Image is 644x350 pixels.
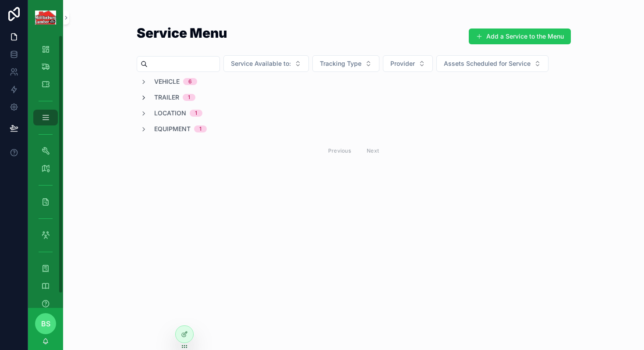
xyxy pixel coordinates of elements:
[41,318,50,329] span: BS
[154,77,180,86] span: Vehicle
[35,11,57,25] img: App logo
[154,125,191,133] span: Equipment
[199,125,202,132] div: 1
[312,55,379,72] button: Select Button
[231,59,291,68] span: Service Available to:
[195,110,197,117] div: 1
[444,59,531,68] span: Assets Scheduled for Service
[390,59,415,68] span: Provider
[469,29,571,44] button: Add a Service to the Menu
[188,94,190,101] div: 1
[320,59,361,68] span: Tracking Type
[383,55,433,72] button: Select Button
[154,109,186,118] span: Location
[137,26,227,39] h1: Service Menu
[436,55,548,72] button: Select Button
[28,35,63,308] div: scrollable content
[154,93,179,102] span: Trailer
[188,78,192,85] div: 6
[223,55,309,72] button: Select Button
